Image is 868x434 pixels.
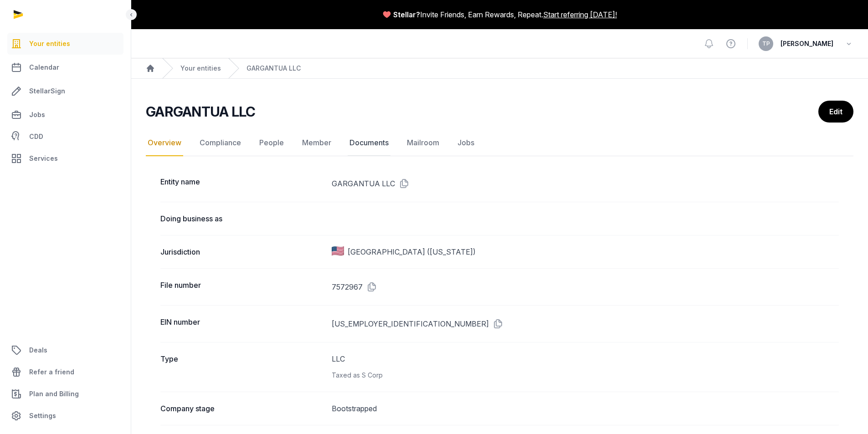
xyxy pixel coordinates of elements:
a: Edit [818,101,853,123]
a: Settings [7,405,123,427]
span: Deals [29,345,47,356]
a: Overview [146,130,183,156]
iframe: Chat Widget [704,328,868,434]
dd: Bootstrapped [332,403,839,414]
a: Documents [348,130,390,156]
a: Deals [7,339,123,361]
dd: GARGANTUA LLC [332,176,839,191]
span: Stellar? [393,9,420,20]
a: Your entities [7,33,123,55]
dt: File number [160,280,324,294]
h2: GARGANTUA LLC [146,103,255,120]
button: TP [759,36,773,51]
a: Plan and Billing [7,383,123,405]
a: Your entities [180,64,221,73]
dd: LLC [332,353,839,381]
a: Member [300,130,333,156]
a: Services [7,148,123,169]
a: CDD [7,128,123,146]
dd: [US_EMPLOYER_IDENTIFICATION_NUMBER] [332,317,839,331]
span: [GEOGRAPHIC_DATA] ([US_STATE]) [348,246,476,257]
a: Compliance [198,130,243,156]
span: TP [762,41,770,46]
a: Jobs [456,130,476,156]
span: Settings [29,410,56,421]
div: Taxed as S Corp [332,370,839,381]
dt: EIN number [160,317,324,331]
a: Mailroom [405,130,441,156]
nav: Tabs [146,130,853,156]
nav: Breadcrumb [131,58,868,79]
span: [PERSON_NAME] [781,38,833,49]
dt: Type [160,353,324,381]
a: Jobs [7,104,123,126]
span: StellarSign [29,86,65,97]
span: CDD [29,131,43,142]
dt: Jurisdiction [160,246,324,257]
dt: Doing business as [160,213,324,224]
span: Your entities [29,38,70,49]
a: Start referring [DATE]! [543,9,617,20]
dt: Company stage [160,403,324,414]
span: Services [29,153,58,164]
span: Jobs [29,109,45,120]
a: GARGANTUA LLC [247,64,301,73]
span: Refer a friend [29,367,74,378]
a: People [257,130,286,156]
dd: 7572967 [332,280,839,294]
dt: Entity name [160,176,324,191]
span: Calendar [29,62,59,73]
a: Refer a friend [7,361,123,383]
span: Plan and Billing [29,388,79,399]
a: StellarSign [7,80,123,102]
a: Calendar [7,56,123,78]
